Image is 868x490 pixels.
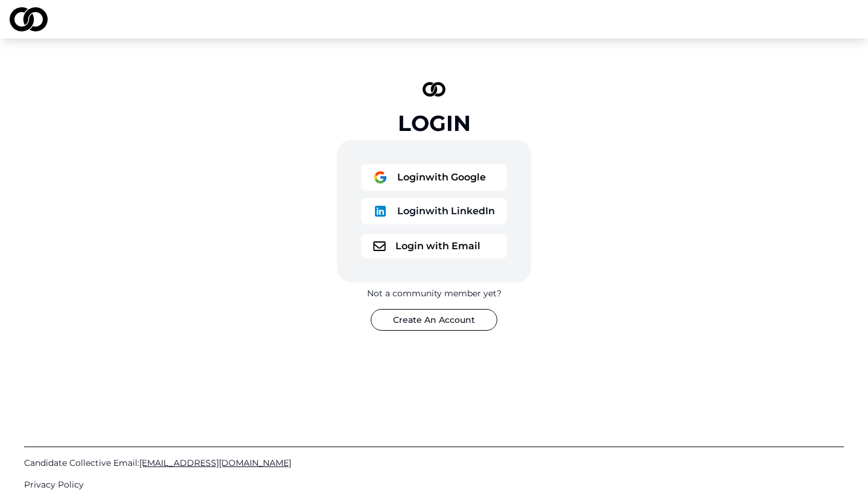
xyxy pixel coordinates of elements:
img: logo [423,82,445,97]
div: Not a community member yet? [367,287,502,299]
img: logo [10,7,48,31]
a: Candidate Collective Email:[EMAIL_ADDRESS][DOMAIN_NAME] [24,457,844,469]
img: logo [373,204,388,218]
img: logo [373,170,388,185]
button: logoLoginwith LinkedIn [361,198,507,224]
button: logoLogin with Email [361,234,507,258]
div: Login [398,111,471,135]
button: logoLoginwith Google [361,164,507,191]
button: Create An Account [371,309,497,331]
span: [EMAIL_ADDRESS][DOMAIN_NAME] [139,457,291,468]
img: logo [373,241,386,251]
